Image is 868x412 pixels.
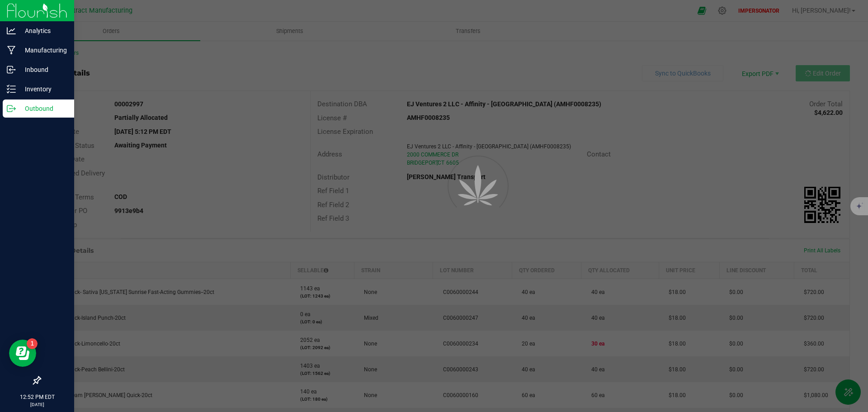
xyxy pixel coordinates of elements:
inline-svg: Manufacturing [7,46,16,55]
p: 12:52 PM EDT [4,393,70,401]
inline-svg: Analytics [7,26,16,35]
p: Manufacturing [16,45,70,56]
iframe: Resource center [9,340,36,367]
p: Inventory [16,84,70,95]
p: [DATE] [4,401,70,408]
inline-svg: Inbound [7,65,16,74]
inline-svg: Outbound [7,104,16,113]
p: Inbound [16,64,70,75]
inline-svg: Inventory [7,85,16,94]
p: Analytics [16,25,70,36]
p: Outbound [16,103,70,114]
iframe: Resource center unread badge [27,338,38,349]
